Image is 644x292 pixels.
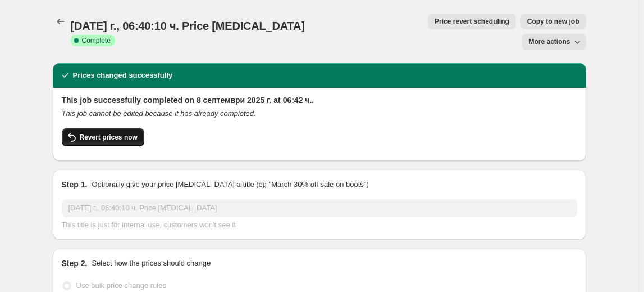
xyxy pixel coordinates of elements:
[520,14,586,29] button: Copy to new job
[62,199,577,217] input: 30% off holiday sale
[62,109,256,118] i: This job cannot be edited because it has already completed.
[62,95,577,106] h2: This job successfully completed on 8 септември 2025 г. at 06:42 ч..
[71,20,305,32] span: [DATE] г., 06:40:10 ч. Price [MEDICAL_DATA]
[62,179,88,190] h2: Step 1.
[73,70,173,81] h2: Prices changed successfully
[80,133,138,142] span: Revert prices now
[428,14,516,29] button: Price revert scheduling
[527,17,579,26] span: Copy to new job
[53,14,68,29] button: Price change jobs
[92,258,211,269] p: Select how the prices should change
[62,221,236,229] span: This title is just for internal use, customers won't see it
[82,36,111,45] span: Complete
[92,179,368,190] p: Optionally give your price [MEDICAL_DATA] a title (eg "March 30% off sale on boots")
[522,34,586,50] button: More actions
[76,281,166,290] span: Use bulk price change rules
[435,17,509,26] span: Price revert scheduling
[62,128,144,146] button: Revert prices now
[62,258,88,269] h2: Step 2.
[528,37,570,46] span: More actions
